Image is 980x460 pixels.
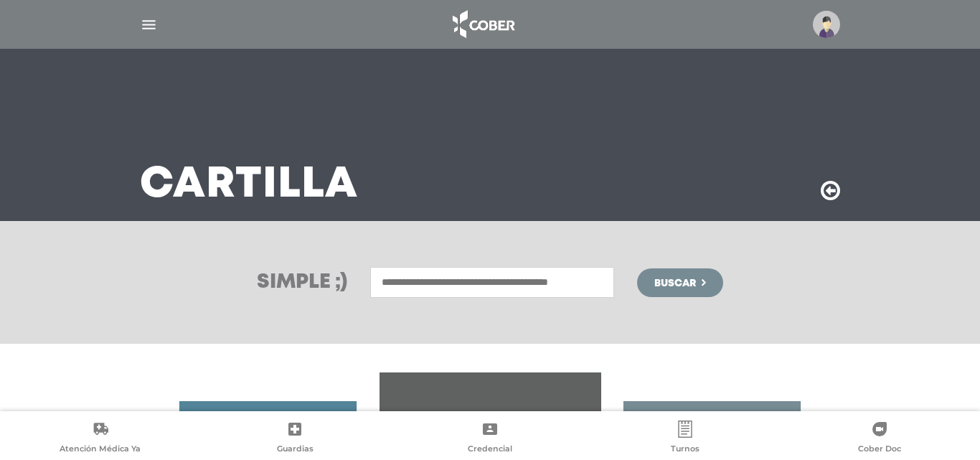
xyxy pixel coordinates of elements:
[3,421,198,457] a: Atención Médica Ya
[257,273,347,293] h3: Simple ;)
[813,11,840,38] img: profile-placeholder.svg
[198,421,393,457] a: Guardias
[858,443,901,456] span: Cober Doc
[392,421,588,457] a: Credencial
[140,166,358,204] h3: Cartilla
[277,443,314,456] span: Guardias
[445,7,520,42] img: logo_cober_home-white.png
[60,443,141,456] span: Atención Médica Ya
[588,421,783,457] a: Turnos
[468,443,512,456] span: Credencial
[637,268,723,297] button: Buscar
[671,443,699,456] span: Turnos
[140,16,158,34] img: Cober_menu-lines-white.svg
[782,421,977,457] a: Cober Doc
[654,278,696,288] span: Buscar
